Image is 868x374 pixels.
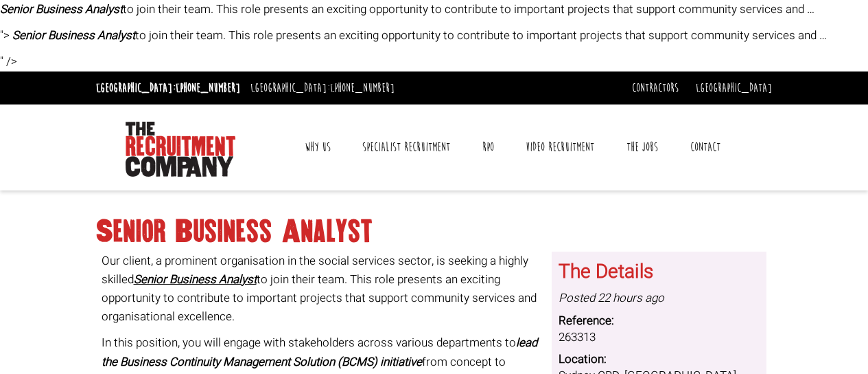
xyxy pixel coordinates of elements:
[294,130,341,164] a: Why Us
[680,130,731,164] a: Contact
[559,329,761,346] dd: 263313
[96,219,772,244] h1: Senior Business Analyst
[134,271,257,288] strong: Senior Business Analyst
[515,130,605,164] a: Video Recruitment
[93,77,244,99] li: [GEOGRAPHIC_DATA]:
[126,122,235,177] img: The Recruitment Company
[330,80,395,96] a: [PHONE_NUMBER]
[559,289,664,307] i: Posted 22 hours ago
[559,262,761,283] h3: The Details
[472,130,504,164] a: RPO
[559,313,761,329] dt: Reference:
[12,27,135,44] strong: Senior Business Analyst
[102,252,542,327] p: Our client, a prominent organisation in the social services sector, is seeking a highly skilled t...
[247,77,398,99] li: [GEOGRAPHIC_DATA]:
[632,80,679,96] a: Contractors
[176,80,240,96] a: [PHONE_NUMBER]
[102,334,537,370] strong: lead the Business Continuity Management Solution (BCMS) initiative
[696,80,772,96] a: [GEOGRAPHIC_DATA]
[559,351,761,368] dt: Location:
[616,130,668,164] a: The Jobs
[352,130,460,164] a: Specialist Recruitment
